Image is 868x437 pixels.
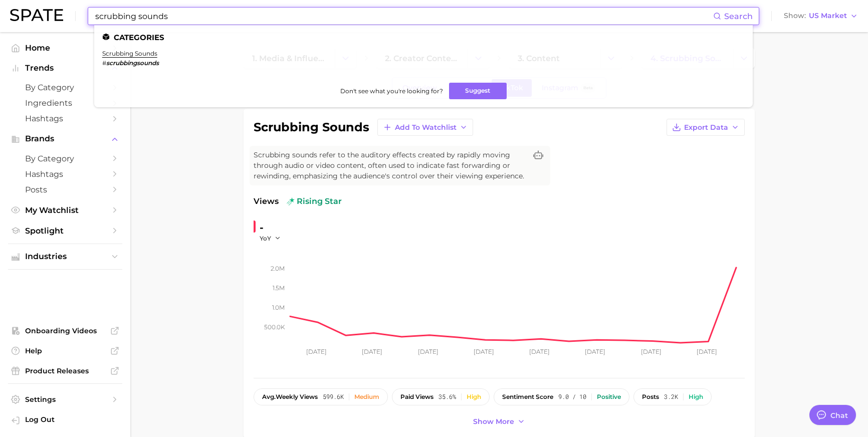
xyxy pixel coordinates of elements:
[784,13,806,19] span: Show
[25,114,105,123] span: Hashtags
[642,393,659,400] span: posts
[340,87,443,95] span: Don't see what you're looking for?
[102,50,157,57] a: scrubbing sounds
[25,252,105,261] span: Industries
[254,150,526,181] span: Scrubbing sounds refer to the auditory effects created by rapidly moving through audio or video c...
[25,98,105,108] span: Ingredients
[362,348,382,355] tspan: [DATE]
[697,348,717,355] tspan: [DATE]
[8,80,122,95] a: by Category
[558,393,586,400] span: 9.0 / 10
[25,83,105,92] span: by Category
[684,123,728,132] span: Export Data
[467,393,481,400] div: High
[25,154,105,163] span: by Category
[8,412,122,429] a: Log out. Currently logged in with e-mail doyeon@spate.nyc.
[8,111,122,126] a: Hashtags
[8,323,122,338] a: Onboarding Videos
[272,304,285,311] tspan: 1.0m
[474,348,494,355] tspan: [DATE]
[25,169,105,179] span: Hashtags
[25,205,105,215] span: My Watchlist
[102,59,106,67] span: #
[724,12,753,21] span: Search
[323,393,344,400] span: 599.6k
[8,249,122,264] button: Industries
[8,61,122,76] button: Trends
[8,223,122,239] a: Spotlight
[8,182,122,197] a: Posts
[8,40,122,56] a: Home
[260,234,281,243] button: YoY
[8,95,122,111] a: Ingredients
[494,388,629,405] button: sentiment score9.0 / 10Positive
[689,393,703,400] div: High
[273,284,285,291] tspan: 1.5m
[260,234,271,243] span: YoY
[260,220,288,236] div: -
[264,323,285,331] tspan: 500.0k
[809,13,847,19] span: US Market
[10,9,63,21] img: SPATE
[25,64,105,73] span: Trends
[418,348,439,355] tspan: [DATE]
[25,395,105,404] span: Settings
[287,195,342,207] span: rising star
[25,366,105,375] span: Product Releases
[25,43,105,53] span: Home
[395,123,457,132] span: Add to Watchlist
[439,393,456,400] span: 35.6%
[667,119,745,136] button: Export Data
[25,226,105,236] span: Spotlight
[25,185,105,194] span: Posts
[25,415,114,424] span: Log Out
[262,393,276,400] abbr: average
[306,348,327,355] tspan: [DATE]
[400,393,433,400] span: paid views
[449,83,507,99] button: Suggest
[8,392,122,407] a: Settings
[597,393,621,400] div: Positive
[287,197,295,205] img: rising star
[271,264,285,272] tspan: 2.0m
[254,121,369,133] h1: scrubbing sounds
[8,343,122,358] a: Help
[262,393,318,400] span: weekly views
[8,363,122,378] a: Product Releases
[641,348,662,355] tspan: [DATE]
[25,346,105,355] span: Help
[8,202,122,218] a: My Watchlist
[473,417,514,426] span: Show more
[8,151,122,166] a: by Category
[502,393,553,400] span: sentiment score
[8,131,122,146] button: Brands
[471,415,528,428] button: Show more
[25,134,105,143] span: Brands
[377,119,473,136] button: Add to Watchlist
[354,393,379,400] div: Medium
[664,393,678,400] span: 3.2k
[254,195,279,207] span: Views
[392,388,490,405] button: paid views35.6%High
[585,348,605,355] tspan: [DATE]
[94,8,713,25] input: Search here for a brand, industry, or ingredient
[8,166,122,182] a: Hashtags
[254,388,388,405] button: avg.weekly views599.6kMedium
[633,388,712,405] button: posts3.2kHigh
[25,326,105,335] span: Onboarding Videos
[781,10,860,23] button: ShowUS Market
[106,59,159,67] em: scrubbingsounds
[529,348,550,355] tspan: [DATE]
[102,33,745,42] li: Categories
